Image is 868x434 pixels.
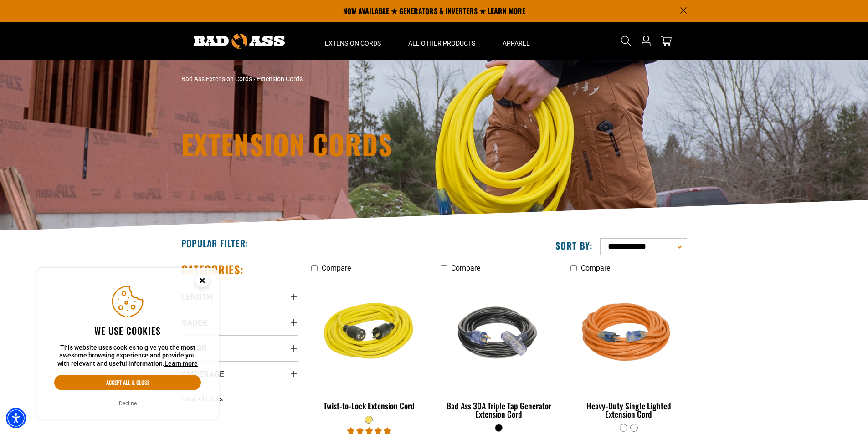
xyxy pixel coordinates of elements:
[181,237,248,249] h2: Popular Filter:
[451,264,480,272] span: Compare
[311,22,395,60] summary: Extension Cords
[181,75,252,82] a: Bad Ass Extension Cords
[570,277,687,424] a: orange Heavy-Duty Single Lighted Extension Cord
[581,264,610,272] span: Compare
[181,284,298,309] summary: Length
[181,310,298,335] summary: Gauge
[54,325,201,337] h2: We use cookies
[257,75,303,82] span: Extension Cords
[194,34,285,49] img: Bad Ass Extension Cords
[441,277,557,424] a: black Bad Ass 30A Triple Tap Generator Extension Cord
[181,74,514,84] nav: breadcrumbs
[36,268,219,420] aside: Cookie Consent
[619,34,633,48] summary: Search
[408,39,475,47] span: All Other Products
[181,361,298,387] summary: Amperage
[6,408,26,428] div: Accessibility Menu
[253,75,255,82] span: ›
[181,262,244,276] h2: Categories:
[442,281,556,386] img: black
[311,277,427,415] a: yellow Twist-to-Lock Extension Cord
[325,39,381,47] span: Extension Cords
[181,130,514,158] h1: Extension Cords
[311,402,427,410] div: Twist-to-Lock Extension Cord
[164,360,198,367] a: This website uses cookies to give you the most awesome browsing experience and provide you with r...
[489,22,544,60] summary: Apparel
[570,402,687,418] div: Heavy-Duty Single Lighted Extension Cord
[312,281,426,386] img: yellow
[54,375,201,390] button: Accept all & close
[571,281,686,386] img: orange
[54,344,201,368] p: This website uses cookies to give you the most awesome browsing experience and provide you with r...
[395,22,489,60] summary: All Other Products
[503,39,530,47] span: Apparel
[116,399,139,408] button: Decline
[181,335,298,361] summary: Color
[441,402,557,418] div: Bad Ass 30A Triple Tap Generator Extension Cord
[322,264,351,272] span: Compare
[555,240,593,251] label: Sort by:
